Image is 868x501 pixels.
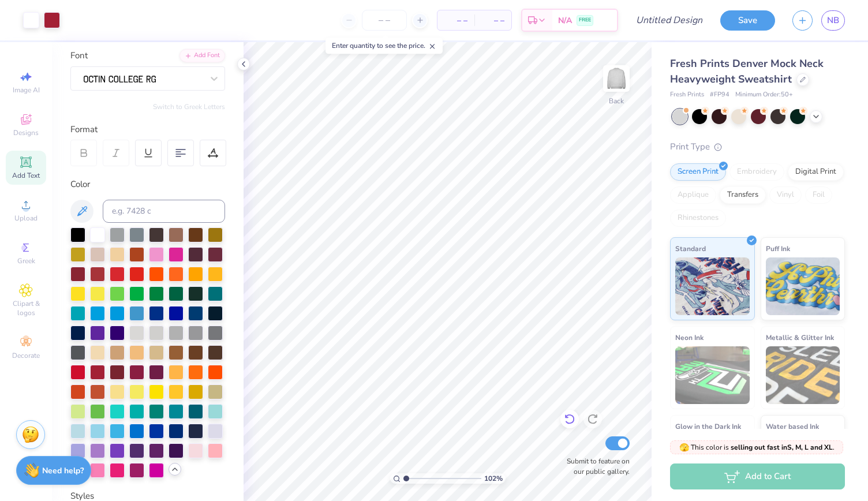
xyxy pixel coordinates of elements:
[6,299,46,317] span: Clipart & logos
[179,49,225,62] div: Add Font
[670,90,704,100] span: Fresh Prints
[609,96,624,106] div: Back
[788,163,844,181] div: Digital Print
[729,163,784,181] div: Embroidery
[670,140,845,154] div: Print Type
[362,10,407,31] input: – –
[805,186,832,204] div: Foil
[766,242,790,255] span: Puff Ink
[103,200,225,223] input: e.g. 7428 c
[766,331,834,343] span: Metallic & Glitter Ink
[70,49,88,62] label: Font
[675,242,706,255] span: Standard
[42,465,84,476] strong: Need help?
[12,351,40,360] span: Decorate
[627,9,712,32] input: Untitled Design
[481,14,504,27] span: – –
[720,186,766,204] div: Transfers
[710,90,729,100] span: # FP94
[675,257,750,315] img: Standard
[560,456,630,477] label: Submit to feature on our public gallery.
[14,214,38,223] span: Upload
[766,346,840,404] img: Metallic & Glitter Ink
[675,420,741,432] span: Glow in the Dark Ink
[731,443,833,452] strong: selling out fast in S, M, L and XL
[821,10,845,31] a: NB
[670,57,824,86] span: Fresh Prints Denver Mock Neck Heavyweight Sweatshirt
[827,14,839,27] span: NB
[675,331,704,343] span: Neon Ink
[670,163,726,181] div: Screen Print
[679,442,835,453] span: This color is .
[325,38,443,54] div: Enter quantity to see the price.
[153,102,225,111] button: Switch to Greek Letters
[605,67,628,90] img: Back
[13,85,40,95] span: Image AI
[444,14,467,27] span: – –
[766,420,819,432] span: Water based Ink
[17,256,35,266] span: Greek
[769,186,802,204] div: Vinyl
[679,442,689,453] span: 🫣
[12,171,40,180] span: Add Text
[13,128,39,137] span: Designs
[720,10,775,31] button: Save
[579,16,591,24] span: FREE
[484,473,503,484] span: 102 %
[670,210,726,227] div: Rhinestones
[670,186,716,204] div: Applique
[675,346,750,404] img: Neon Ink
[735,90,793,100] span: Minimum Order: 50 +
[558,14,572,27] span: N/A
[70,178,225,191] div: Color
[766,257,840,315] img: Puff Ink
[70,123,226,136] div: Format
